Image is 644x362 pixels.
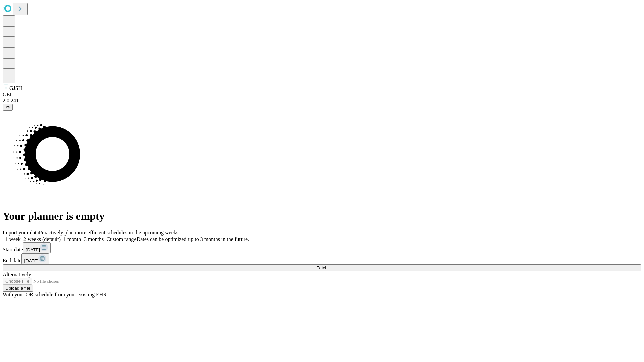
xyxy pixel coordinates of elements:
div: 2.0.241 [3,98,641,104]
h1: Your planner is empty [3,210,641,222]
span: GJSH [9,85,22,91]
div: GEI [3,92,641,98]
div: End date [3,253,641,264]
span: 3 months [84,236,104,242]
button: [DATE] [23,242,51,253]
span: 1 week [5,236,21,242]
span: 2 weeks (default) [23,236,61,242]
span: [DATE] [24,258,38,263]
span: Import your data [3,230,39,235]
button: Fetch [3,264,641,271]
div: Start date [3,242,641,253]
span: @ [5,105,10,110]
button: @ [3,104,13,111]
button: Upload a file [3,285,33,292]
span: Custom range [106,236,136,242]
span: Proactively plan more efficient schedules in the upcoming weeks. [39,230,180,235]
span: Fetch [316,265,327,270]
span: Dates can be optimized up to 3 months in the future. [137,236,249,242]
span: 1 month [63,236,81,242]
span: Alternatively [3,271,31,277]
button: [DATE] [21,253,49,264]
span: [DATE] [26,247,40,252]
span: With your OR schedule from your existing EHR [3,292,107,297]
